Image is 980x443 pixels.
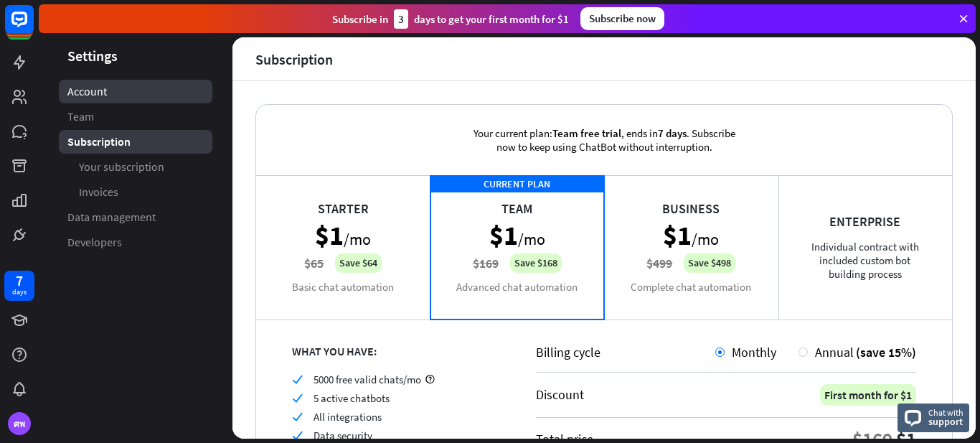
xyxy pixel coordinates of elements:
[292,393,303,404] i: check
[658,126,687,140] span: 7 days
[79,185,118,200] span: Invoices
[39,46,232,65] header: Settings
[928,406,963,419] span: Chat with
[536,344,715,360] div: Billing cycle
[292,430,303,441] i: check
[59,205,212,229] a: Data management
[11,6,55,49] button: Open LiveChat chat widget
[292,411,303,422] i: check
[67,134,131,149] span: Subscription
[552,126,621,140] span: Team free trial
[815,344,854,360] span: Annual
[314,410,382,424] span: All integrations
[394,9,408,29] div: 3
[292,344,500,358] div: WHAT YOU HAVE:
[856,344,916,360] span: (save 15%)
[4,271,34,301] a: 7 days
[580,7,664,30] div: Subscribe now
[67,210,156,225] span: Data management
[12,287,27,297] div: days
[928,415,963,428] span: support
[332,9,569,29] div: Subscribe in days to get your first month for $1
[732,344,776,360] span: Monthly
[59,80,212,103] a: Account
[820,384,916,406] div: First month for $1
[536,386,584,403] div: Discount
[79,159,164,174] span: Your subscription
[67,109,94,124] span: Team
[59,105,212,129] a: Team
[67,84,107,99] span: Account
[59,180,212,204] a: Invoices
[255,51,333,67] div: Subscription
[314,429,372,442] span: Data security
[292,374,303,385] i: check
[450,105,758,175] div: Your current plan: , ends in . Subscribe now to keep using ChatBot without interruption.
[314,391,390,405] span: 5 active chatbots
[59,230,212,254] a: Developers
[67,235,122,250] span: Developers
[8,412,31,435] div: ศพ
[59,155,212,179] a: Your subscription
[314,373,421,386] span: 5000 free valid chats/mo
[16,274,23,287] div: 7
